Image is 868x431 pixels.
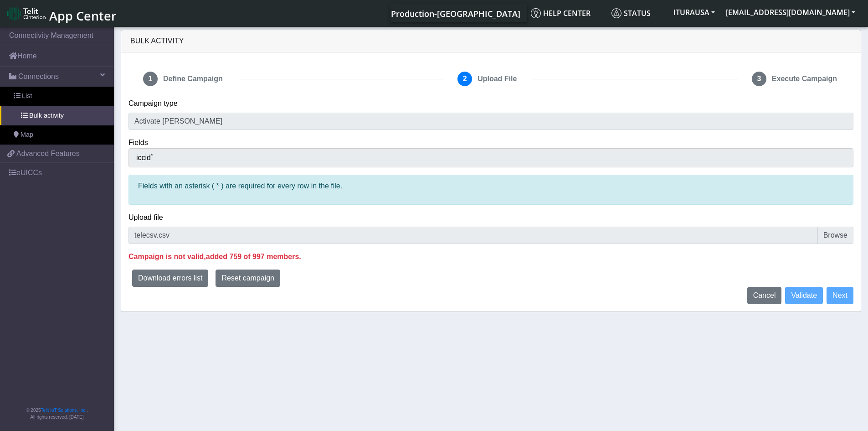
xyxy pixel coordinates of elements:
span: 3 [752,72,766,86]
a: Status [608,4,668,22]
button: 1Define Campaign [136,67,232,91]
p: Campaign is not valid, [128,251,853,262]
img: knowledge.svg [531,8,541,18]
a: Your current platform instance [390,4,520,22]
span: App Center [49,7,117,24]
button: [EMAIL_ADDRESS][DOMAIN_NAME] [720,4,861,21]
img: status.svg [611,8,621,18]
img: logo-telit-cinterion-gw-new.png [7,6,46,21]
span: 1 [143,72,158,86]
a: Help center [527,4,608,22]
button: Reset campaign [216,270,280,287]
a: App Center [7,4,115,23]
span: Execute Campaign [768,70,841,88]
button: 2Upload File [450,67,526,91]
span: Upload File [474,70,520,88]
span: added 759 of 997 members. [206,253,301,260]
span: Bulk activity [29,111,64,121]
span: Define Campaign [159,70,226,88]
p: Fields with an asterisk ( * ) are required for every row in the file. [138,181,844,192]
span: Reset campaign [221,274,274,282]
span: Map [21,130,33,140]
span: Cancel [753,291,776,299]
button: ITURAUSA [668,4,720,21]
label: Upload file [128,212,163,223]
span: Connections [18,71,59,82]
button: Download errors list [132,270,208,287]
button: Validate [785,287,823,304]
span: Advanced Features [16,148,80,159]
span: Fields [128,139,148,146]
a: Telit IoT Solutions, Inc. [41,408,87,413]
span: Validate [791,291,817,299]
button: Cancel [747,287,782,304]
button: Next [827,287,853,304]
span: Help center [531,8,591,18]
span: iccid [136,154,153,161]
button: 3Execute Campaign [745,67,846,91]
span: 2 [457,72,472,86]
span: Production-[GEOGRAPHIC_DATA] [391,8,520,19]
span: Status [611,8,651,18]
span: Bulk Activity [130,37,184,45]
span: List [22,91,32,101]
label: Campaign type [128,98,178,109]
